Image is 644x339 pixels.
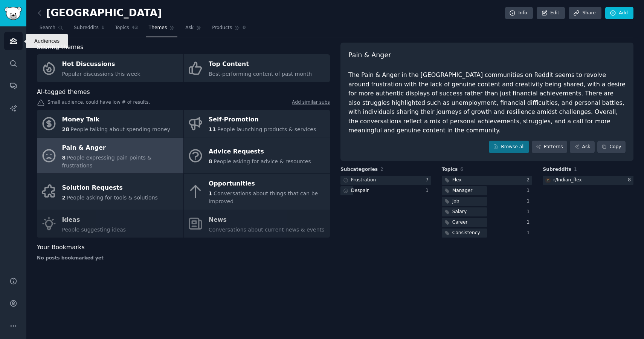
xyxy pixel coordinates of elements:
span: 1 [101,25,105,31]
div: Flex [452,177,462,184]
div: Small audience, could have low # of results. [37,99,330,107]
span: 2 [380,167,383,172]
span: People expressing pain points & frustrations [62,155,152,169]
a: Add similar subs [292,99,330,107]
div: 1 [527,198,533,205]
a: Ask [183,22,204,37]
div: Hot Discussions [62,58,140,71]
span: Popular discussions this week [62,71,140,77]
a: Info [505,7,533,20]
span: Conversations about things that can be improved [209,190,318,204]
a: Topics43 [112,22,140,37]
a: Top ContentBest-performing content of past month [184,54,330,82]
span: People talking about spending money [70,126,170,132]
a: Add [605,7,633,20]
a: Pain & Anger8People expressing pain points & frustrations [37,138,183,174]
div: Money Talk [62,114,171,126]
a: Self-Promotion11People launching products & services [184,110,330,138]
a: Salary1 [442,207,533,217]
span: Search [40,25,55,31]
span: 1 [209,190,212,196]
a: Money Talk28People talking about spending money [37,110,183,138]
div: 1 [527,230,533,236]
span: 8 [209,158,212,164]
span: People asking for advice & resources [214,158,311,164]
img: GummySearch logo [5,7,22,20]
div: Despair [351,187,369,194]
a: Subreddits1 [71,22,107,37]
span: Scoring themes [37,43,83,52]
span: 6 [460,167,463,172]
a: Edit [537,7,565,20]
a: Frustration7 [340,176,431,185]
div: Top Content [209,58,312,71]
a: Ask [570,141,595,153]
a: Career1 [442,218,533,227]
a: Despair1 [340,186,431,196]
div: The Pain & Anger in the [GEOGRAPHIC_DATA] communities on Reddit seems to revolve around frustrati... [348,71,626,135]
button: Copy [597,141,626,153]
div: 7 [426,177,431,184]
span: 1 [574,167,577,172]
a: Share [569,7,601,20]
span: Your Bookmarks [37,243,85,252]
h2: [GEOGRAPHIC_DATA] [37,7,162,19]
div: 1 [527,219,533,226]
a: Consistency1 [442,229,533,238]
div: Manager [452,187,473,194]
span: 0 [243,25,246,31]
span: Subreddits [543,166,571,173]
img: Indian_flex [545,178,551,183]
span: Subreddits [74,25,99,31]
div: 1 [527,187,533,194]
span: Products [212,25,232,31]
a: Indian_flexr/Indian_flex8 [543,176,633,185]
div: Career [452,219,468,226]
div: Consistency [452,230,480,236]
div: 2 [527,177,533,184]
a: Job1 [442,197,533,206]
a: Products0 [209,22,248,37]
span: Best-performing content of past month [209,71,312,77]
span: Themes [149,25,167,31]
div: Job [452,198,459,205]
span: Subcategories [340,166,378,173]
a: Search [37,22,66,37]
div: Self-Promotion [209,114,316,126]
span: 28 [62,126,69,132]
span: 2 [62,195,66,201]
a: Manager1 [442,186,533,196]
a: Flex2 [442,176,533,185]
div: Solution Requests [62,182,158,194]
span: 11 [209,126,216,132]
a: Hot DiscussionsPopular discussions this week [37,54,183,82]
div: 8 [628,177,633,184]
a: Themes [146,22,178,37]
div: Frustration [351,177,376,184]
a: Solution Requests2People asking for tools & solutions [37,174,183,210]
div: r/ Indian_flex [553,177,581,184]
div: Salary [452,209,467,215]
span: 43 [132,25,138,31]
span: Topics [442,166,458,173]
span: Ask [185,25,194,31]
span: People launching products & services [217,126,316,132]
div: Pain & Anger [62,142,180,154]
a: Patterns [532,141,567,153]
span: People asking for tools & solutions [67,195,158,201]
a: Advice Requests8People asking for advice & resources [184,138,330,174]
div: Advice Requests [209,146,311,158]
div: No posts bookmarked yet [37,255,330,262]
span: Topics [115,25,129,31]
div: 1 [527,209,533,215]
a: Opportunities1Conversations about things that can be improved [184,174,330,210]
div: Opportunities [209,178,326,190]
a: Browse all [489,141,529,153]
span: AI-tagged themes [37,87,90,97]
span: 8 [62,155,66,161]
div: 1 [426,187,431,194]
span: Pain & Anger [348,51,391,60]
